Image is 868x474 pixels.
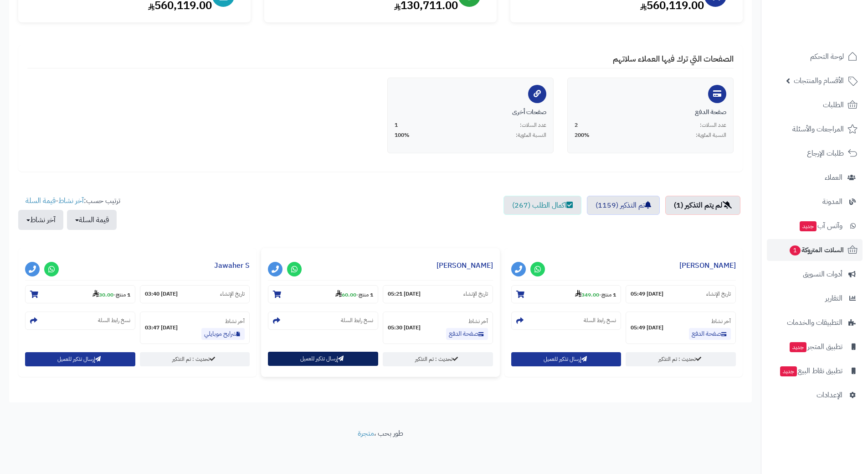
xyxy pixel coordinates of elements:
[341,317,373,324] small: نسخ رابط السلة
[767,360,863,382] a: تطبيق نقاط البيعجديد
[335,291,356,299] strong: 60.00
[790,342,806,352] span: جديد
[116,291,130,299] strong: 1 منتج
[145,290,178,298] strong: [DATE] 03:40
[631,290,663,298] strong: [DATE] 05:49
[626,352,736,366] a: تحديث : تم التذكير
[25,285,135,303] section: 1 منتج-30.00
[696,131,726,139] span: النسبة المئوية:
[779,365,842,377] span: تطبيق نقاط البيع
[511,312,621,330] section: نسخ رابط السلة
[18,196,120,230] ul: ترتيب حسب: -
[383,352,493,366] a: تحديث : تم التذكير
[575,291,599,299] strong: 349.00
[395,108,546,117] div: صفحات أخرى
[679,260,736,271] a: [PERSON_NAME]
[789,245,801,256] span: 1
[220,290,245,298] small: تاريخ الإنشاء
[511,352,621,366] button: إرسال تذكير للعميل
[468,317,488,325] small: آخر نشاط
[214,260,250,271] a: Jawaher S
[92,291,113,299] strong: 30.00
[520,121,546,129] span: عدد السلات:
[268,312,378,330] section: نسخ رابط السلة
[388,290,421,298] strong: [DATE] 05:21
[27,54,734,68] h4: الصفحات التي ترك فيها العملاء سلاتهم
[601,291,616,299] strong: 1 منتج
[511,285,621,303] section: 1 منتج-349.00
[767,336,863,358] a: تطبيق المتجرجديد
[395,121,398,129] span: 1
[817,389,842,401] span: الإعدادات
[767,94,863,116] a: الطلبات
[767,167,863,188] a: العملاء
[767,239,863,261] a: السلات المتروكة1
[25,352,135,366] button: إرسال تذكير للعميل
[807,147,844,160] span: طلبات الإرجاع
[800,221,817,231] span: جديد
[806,13,859,32] img: logo-2.png
[665,196,740,215] a: لم يتم التذكير (1)
[395,131,410,139] span: 100%
[810,50,844,63] span: لوحة التحكم
[140,352,250,366] a: تحديث : تم التذكير
[799,219,842,232] span: وآتس آب
[767,312,863,333] a: التطبيقات والخدمات
[201,328,245,340] a: شرايح موبايلي
[825,171,842,184] span: العملاء
[789,340,842,353] span: تطبيق المتجر
[503,196,581,215] a: اكمال الطلب (267)
[689,328,731,340] a: صفحة الدفع
[706,290,731,298] small: تاريخ الإنشاء
[268,352,378,366] button: إرسال تذكير للعميل
[575,131,590,139] span: 200%
[794,74,844,87] span: الأقسام والمنتجات
[575,108,726,117] div: صفحة الدفع
[792,123,844,135] span: المراجعات والأسئلة
[767,142,863,164] a: طلبات الإرجاع
[711,317,731,325] small: آخر نشاط
[268,285,378,303] section: 1 منتج-60.00
[584,317,616,324] small: نسخ رابط السلة
[446,328,488,340] a: صفحة الدفع
[700,121,726,129] span: عدد السلات:
[780,366,797,376] span: جديد
[767,215,863,237] a: وآتس آبجديد
[787,316,842,329] span: التطبيقات والخدمات
[767,118,863,140] a: المراجعات والأسئلة
[437,260,493,271] a: [PERSON_NAME]
[67,210,117,230] button: قيمة السلة
[18,210,63,230] button: آخر نشاط
[631,324,663,332] strong: [DATE] 05:49
[789,244,844,256] span: السلات المتروكة
[388,324,421,332] strong: [DATE] 05:30
[358,428,374,439] a: متجرة
[587,196,660,215] a: تم التذكير (1159)
[225,317,245,325] small: آخر نشاط
[823,99,844,111] span: الطلبات
[767,263,863,285] a: أدوات التسويق
[92,290,130,299] small: -
[825,292,842,305] span: التقارير
[767,384,863,406] a: الإعدادات
[463,290,488,298] small: تاريخ الإنشاء
[822,195,842,208] span: المدونة
[575,121,578,129] span: 2
[803,268,842,281] span: أدوات التسويق
[516,131,546,139] span: النسبة المئوية:
[145,324,178,332] strong: [DATE] 03:47
[26,195,56,206] a: قيمة السلة
[58,195,84,206] a: آخر نشاط
[575,290,616,299] small: -
[767,191,863,213] a: المدونة
[25,312,135,330] section: نسخ رابط السلة
[767,287,863,309] a: التقارير
[335,290,373,299] small: -
[767,46,863,68] a: لوحة التحكم
[359,291,373,299] strong: 1 منتج
[98,317,130,324] small: نسخ رابط السلة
